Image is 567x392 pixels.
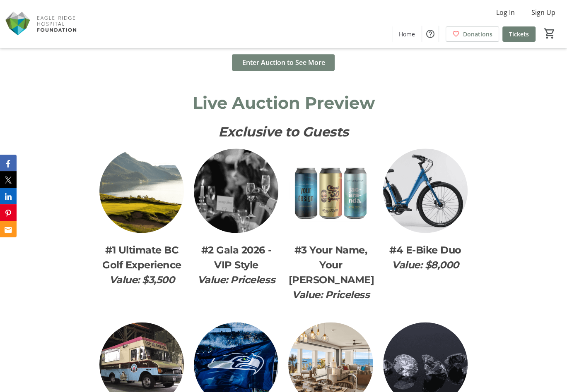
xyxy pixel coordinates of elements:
span: Log In [496,7,515,17]
button: Enter Auction to See More [232,54,335,71]
span: #3 Your Name, Your [PERSON_NAME] [288,244,374,286]
span: #4 E-Bike Duo [389,244,461,256]
img: <p><span style="color: rgb(74, 74, 74);">#1 Ultimate BC Golf Experience </span></p><p><em style="... [99,148,184,233]
button: Log In [490,6,521,19]
em: Exclusive to Guests [218,124,349,140]
button: Sign Up [525,6,562,19]
em: Value: Priceless [198,274,275,286]
span: #2 Gala 2026 - VIP Style [201,244,271,271]
span: Tickets [509,30,529,38]
span: #1 Ultimate BC Golf Experience [102,244,181,271]
img: <p><span style="color: rgb(74, 74, 74);">#4 E-Bike Duo</span></p><p><em style="color: rgb(74, 74,... [383,148,468,233]
span: Sign Up [531,7,555,17]
img: <p><span style="color: rgb(74, 74, 74);">#3 Your Name, Your Patina Brew</span></p><p><em style="c... [288,148,373,233]
button: Help [422,26,439,42]
a: Donations [446,26,499,42]
em: Value: $8,000 [392,259,459,271]
span: Enter Auction to See More [242,57,325,67]
em: Value: Priceless [292,289,369,301]
p: Live Auction Preview [99,91,468,115]
em: Value: $3,500 [109,274,175,286]
img: <p><span style="color: rgb(74, 74, 74);">#2 Gala 2026 - VIP Style</span></p><p><em style="color: ... [194,148,278,233]
img: Eagle Ridge Hospital Foundation's Logo [5,3,79,45]
span: Home [399,30,415,38]
a: Tickets [502,26,536,42]
span: Donations [463,30,492,38]
a: Home [392,26,422,42]
button: Cart [542,26,557,41]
